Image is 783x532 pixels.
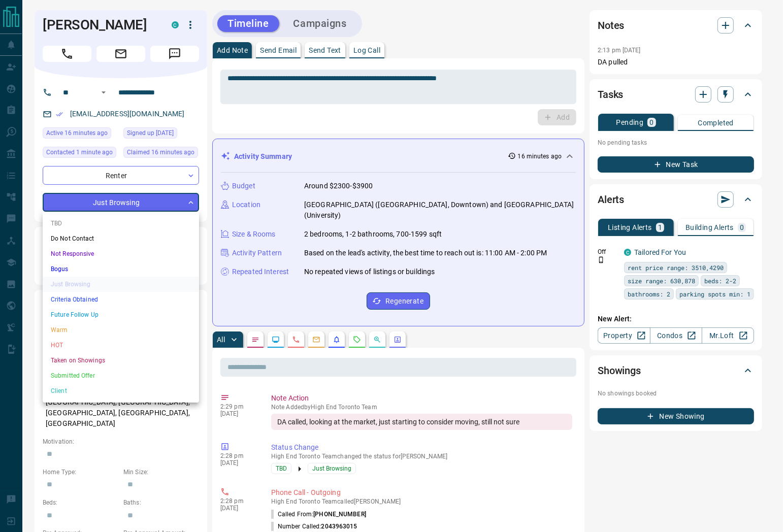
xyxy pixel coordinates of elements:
[43,246,199,261] li: Not Responsive
[43,261,199,277] li: Bogus
[43,307,199,322] li: Future Follow Up
[43,368,199,383] li: Submitted Offer
[43,322,199,338] li: Warm
[43,338,199,353] li: HOT
[43,353,199,368] li: Taken on Showings
[43,383,199,398] li: Client
[43,231,199,246] li: Do Not Contact
[43,292,199,307] li: Criteria Obtained
[43,216,199,231] li: TBD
